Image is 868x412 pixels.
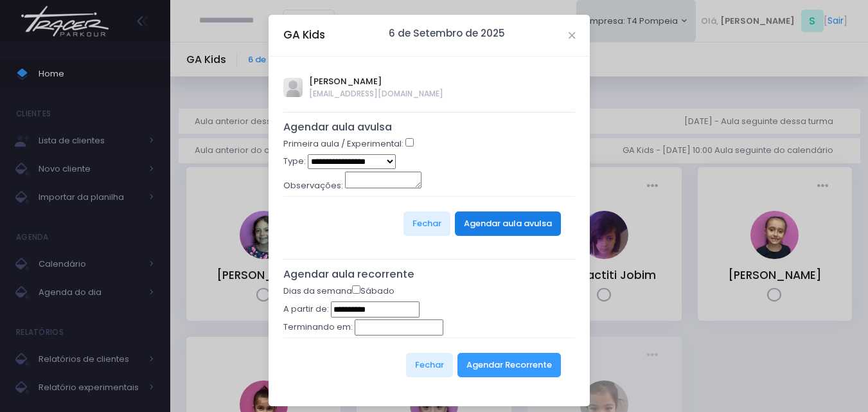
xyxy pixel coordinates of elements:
[283,155,306,168] label: Type:
[283,268,576,281] h5: Agendar aula recorrente
[309,75,443,88] span: [PERSON_NAME]
[352,285,394,298] label: Sábado
[309,88,443,100] span: [EMAIL_ADDRESS][DOMAIN_NAME]
[352,285,360,294] input: Sábado
[389,28,505,39] h6: 6 de Setembro de 2025
[283,303,329,316] label: A partir de:
[283,285,576,392] form: Dias da semana
[283,121,576,134] h5: Agendar aula avulsa
[403,211,450,236] button: Fechar
[455,211,561,236] button: Agendar aula avulsa
[283,179,343,192] label: Observações:
[283,138,403,150] label: Primeira aula / Experimental:
[406,353,453,377] button: Fechar
[457,353,561,377] button: Agendar Recorrente
[283,321,353,334] label: Terminando em:
[569,32,575,39] button: Close
[283,27,325,43] h5: GA Kids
